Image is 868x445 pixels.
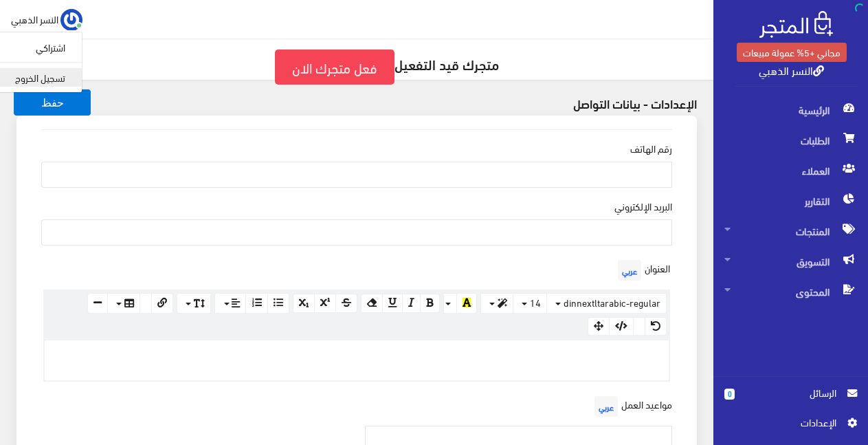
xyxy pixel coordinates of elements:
[724,246,857,276] span: التسويق
[275,50,394,85] a: فعل متجرك الان
[724,125,857,155] span: الطلبات
[759,11,833,38] img: .
[724,95,857,125] span: الرئيسية
[724,276,857,307] span: المحتوى
[746,385,836,400] span: الرسائل
[614,257,670,284] label: العنوان
[60,9,82,31] img: ...
[513,293,547,314] button: 14
[591,393,672,420] label: مواعيد العمل
[713,276,868,307] a: المحتوى
[11,50,702,85] h5: متجرك قيد التفعيل
[530,294,541,311] span: 14
[713,125,868,155] a: الطلبات
[614,199,672,214] label: البريد اﻹلكتروني
[618,260,641,281] span: عربي
[14,89,91,116] button: حفظ
[724,155,857,186] span: العملاء
[713,216,868,246] a: المنتجات
[713,95,868,125] a: الرئيسية
[724,385,857,415] a: 0 الرسائل
[546,293,667,314] button: dinnextltarabic-regular
[724,415,857,437] a: اﻹعدادات
[713,155,868,186] a: العملاء
[365,96,697,110] h4: اﻹعدادات - بيانات التواصل
[759,60,824,80] a: النسر الذهبي
[713,186,868,216] a: التقارير
[724,186,857,216] span: التقارير
[11,8,82,30] a: ... النسر الذهبي
[11,10,58,28] span: النسر الذهبي
[735,415,836,430] span: اﻹعدادات
[630,141,672,156] label: رقم الهاتف
[564,294,660,311] span: dinnextltarabic-regular
[594,396,618,417] span: عربي
[737,43,847,62] a: مجاني +5% عمولة مبيعات
[724,389,735,400] span: 0
[724,216,857,246] span: المنتجات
